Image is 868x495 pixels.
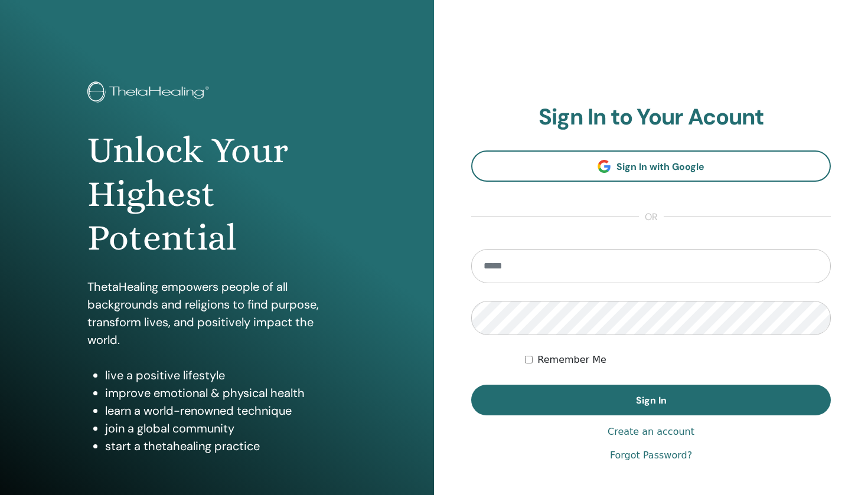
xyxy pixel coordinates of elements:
[471,150,831,182] a: Sign In with Google
[525,353,831,367] div: Keep me authenticated indefinitely or until I manually logout
[105,419,347,437] li: join a global community
[608,425,694,439] a: Create an account
[636,394,667,407] span: Sign In
[639,210,664,224] span: or
[87,129,347,260] h1: Unlock Your Highest Potential
[616,160,704,173] span: Sign In with Google
[610,448,692,463] a: Forgot Password?
[471,385,831,415] button: Sign In
[105,437,347,455] li: start a thetahealing practice
[471,104,831,131] h2: Sign In to Your Acount
[105,402,347,419] li: learn a world-renowned technique
[537,353,606,367] label: Remember Me
[87,278,347,349] p: ThetaHealing empowers people of all backgrounds and religions to find purpose, transform lives, a...
[105,384,347,402] li: improve emotional & physical health
[105,366,347,384] li: live a positive lifestyle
